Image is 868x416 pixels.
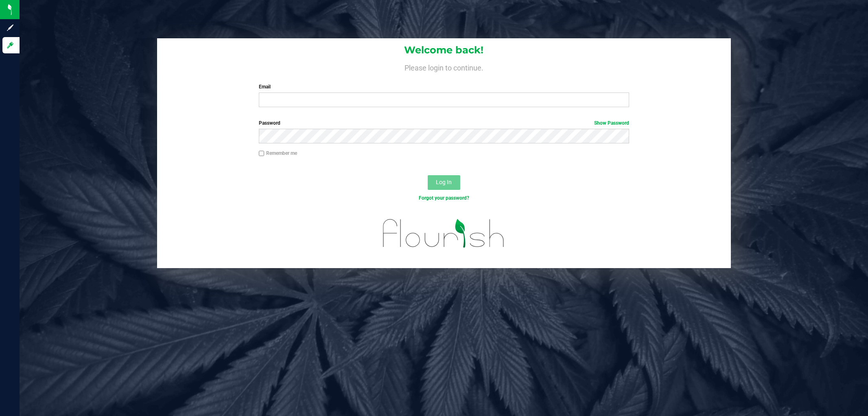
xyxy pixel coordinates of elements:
[259,120,280,126] span: Password
[157,45,731,55] h1: Welcome back!
[259,83,629,90] label: Email
[419,195,469,201] a: Forgot your password?
[6,24,14,32] inline-svg: Sign up
[428,175,460,190] button: Log In
[436,179,452,185] span: Log In
[259,150,297,157] label: Remember me
[6,41,14,49] inline-svg: Log in
[372,210,516,256] img: flourish_logo.svg
[157,62,731,72] h4: Please login to continue.
[259,151,265,156] input: Remember me
[594,120,629,126] a: Show Password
